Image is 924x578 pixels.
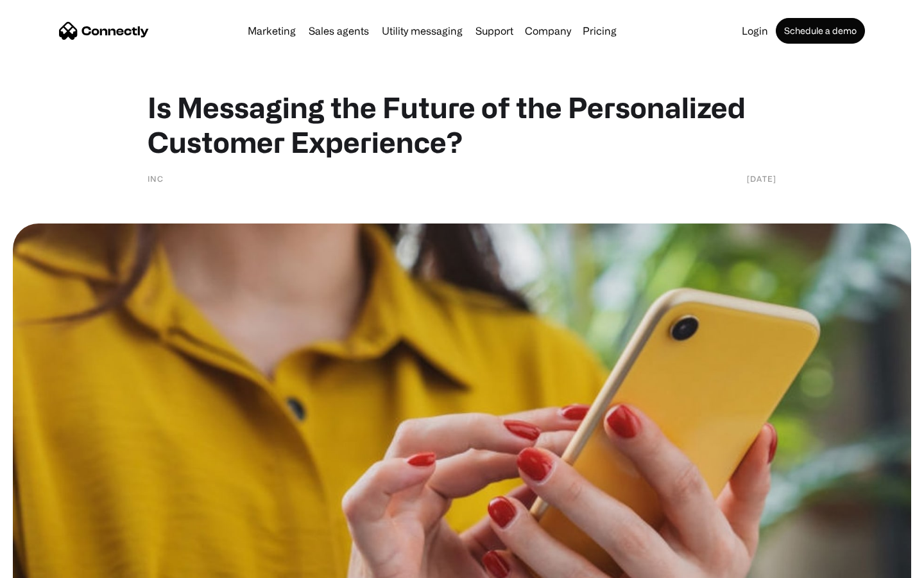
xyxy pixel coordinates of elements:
[26,556,77,574] ul: Language list
[13,556,77,574] aside: Language selected: English
[577,26,622,36] a: Pricing
[470,26,518,36] a: Support
[377,26,468,36] a: Utility messaging
[148,172,164,185] div: Inc
[525,22,571,40] div: Company
[243,26,301,36] a: Marketing
[747,172,776,185] div: [DATE]
[304,26,374,36] a: Sales agents
[737,26,773,36] a: Login
[776,18,865,44] a: Schedule a demo
[148,90,776,159] h1: Is Messaging the Future of the Personalized Customer Experience?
